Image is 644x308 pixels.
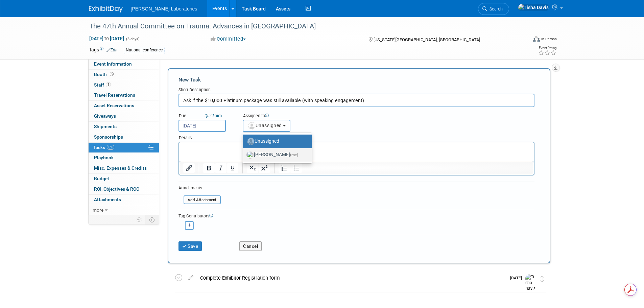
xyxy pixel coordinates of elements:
div: Complete Exhibitor Registration form [197,272,506,284]
span: 1 [106,82,111,87]
i: Quick [205,113,215,118]
div: Details [178,132,534,142]
span: Asset Reservations [94,103,134,108]
a: edit [185,275,197,281]
a: Giveaways [89,111,159,121]
span: Travel Reservations [94,92,135,98]
a: Attachments [89,195,159,205]
button: Bold [203,163,215,173]
div: Due [178,113,233,120]
button: Insert/edit link [183,163,195,173]
span: more [93,207,103,213]
a: Booth [89,70,159,80]
div: The 47th Annual Committee on Trauma: Advances in [GEOGRAPHIC_DATA] [87,20,517,32]
span: to [103,36,110,41]
span: (3 days) [125,37,140,41]
div: Tag Contributors [178,212,534,219]
span: Unassigned [247,123,282,128]
span: Attachments [94,197,121,202]
button: Subscript [247,163,258,173]
a: ROI, Objectives & ROO [89,184,159,194]
td: Personalize Event Tab Strip [134,215,145,224]
iframe: Rich Text Area [179,142,534,161]
span: Staff [94,82,111,88]
span: Event Information [94,61,132,67]
button: Committed [208,35,248,43]
button: Underline [227,163,238,173]
a: Shipments [89,122,159,132]
label: Unassigned [246,136,305,147]
button: Unassigned [243,120,291,132]
div: National conference [124,47,165,54]
button: Cancel [239,241,262,251]
span: Search [487,6,503,11]
div: In-Person [541,37,557,42]
span: Budget [94,176,109,181]
a: Quickpick [203,113,224,119]
i: Move task [541,276,544,282]
a: Tasks0% [89,143,159,153]
button: Italic [215,163,226,173]
span: [US_STATE][GEOGRAPHIC_DATA], [GEOGRAPHIC_DATA] [374,37,480,42]
input: Name of task or a short description [178,94,534,107]
span: [DATE] [510,276,525,280]
input: Due Date [178,120,226,132]
div: Attachments [178,185,221,191]
span: 0% [107,145,114,150]
div: Assigned to [243,113,324,120]
span: Booth [94,72,115,77]
div: New Task [178,76,534,84]
td: Tags [89,46,118,54]
a: Travel Reservations [89,90,159,100]
img: Format-Inperson.png [533,36,540,42]
span: Booth not reserved yet [109,72,115,77]
a: Asset Reservations [89,101,159,111]
span: [PERSON_NAME] Laboratories [131,6,197,11]
div: Event Rating [538,46,556,50]
span: Tasks [93,145,114,150]
img: Unassigned-User-Icon.png [247,138,255,145]
a: Event Information [89,59,159,69]
a: Edit [106,48,118,52]
img: Tisha Davis [518,4,549,11]
a: Search [478,3,509,15]
button: Bullet list [290,163,302,173]
span: Playbook [94,155,114,160]
a: Playbook [89,153,159,163]
span: Sponsorships [94,134,123,140]
span: [DATE] [DATE] [89,35,124,42]
a: Sponsorships [89,132,159,142]
label: [PERSON_NAME] [246,149,305,160]
td: Toggle Event Tabs [145,215,159,224]
span: Shipments [94,124,117,129]
a: Budget [89,174,159,184]
button: Numbered list [279,163,290,173]
a: more [89,205,159,215]
span: (me) [290,152,298,157]
img: ExhibitDay [89,6,123,13]
span: ROI, Objectives & ROO [94,186,139,192]
div: Event Format [487,35,557,45]
span: Giveaways [94,113,116,119]
button: Save [178,241,202,251]
img: Tisha Davis [525,274,535,292]
a: Misc. Expenses & Credits [89,163,159,173]
span: Misc. Expenses & Credits [94,165,147,171]
div: Short Description [178,87,534,94]
a: Staff1 [89,80,159,90]
button: Superscript [259,163,270,173]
